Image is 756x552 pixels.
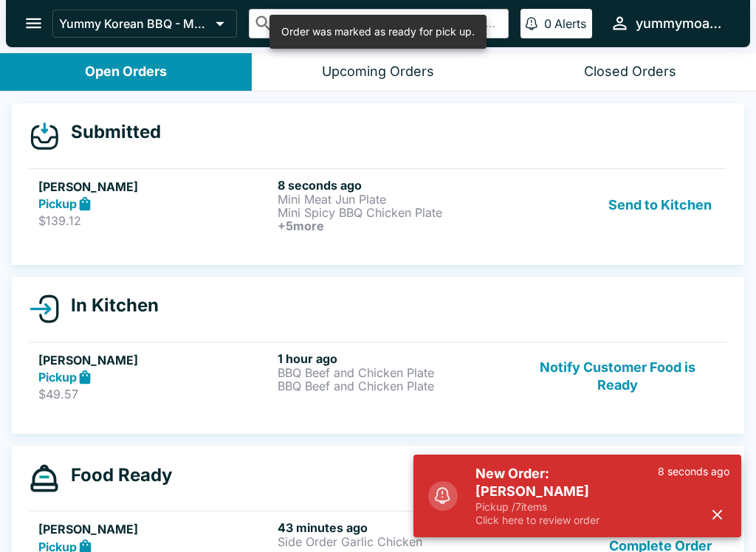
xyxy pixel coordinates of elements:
p: Yummy Korean BBQ - Moanalua [59,16,210,31]
h6: 8 seconds ago [278,178,511,193]
button: yummymoanalua [604,7,732,39]
div: Order was marked as ready for pick up. [281,19,475,44]
p: Side Order Garlic Chicken [278,535,511,548]
p: 0 [544,16,551,31]
p: $49.57 [38,387,272,401]
p: Alerts [554,16,586,31]
div: Upcoming Orders [322,63,434,80]
p: BBQ Beef and Chicken Plate [278,379,511,393]
h4: Submitted [59,121,161,143]
strong: Pickup [38,196,77,211]
strong: Pickup [38,370,77,384]
div: Closed Orders [584,63,676,80]
p: $139.12 [38,213,272,228]
h5: [PERSON_NAME] [38,178,272,196]
h5: [PERSON_NAME] [38,351,272,369]
h6: 43 minutes ago [278,520,511,535]
p: Click here to review order [475,514,658,527]
h5: [PERSON_NAME] [38,520,272,538]
a: [PERSON_NAME]Pickup$139.128 seconds agoMini Meat Jun PlateMini Spicy BBQ Chicken Plate+5moreSend ... [30,168,726,241]
a: [PERSON_NAME]Pickup$49.571 hour agoBBQ Beef and Chicken PlateBBQ Beef and Chicken PlateNotify Cus... [30,342,726,411]
p: Pickup / 7 items [475,500,658,514]
div: yummymoanalua [636,15,726,32]
p: 8 seconds ago [658,465,729,478]
button: open drawer [15,4,52,42]
button: Yummy Korean BBQ - Moanalua [52,10,237,38]
h5: New Order: [PERSON_NAME] [475,465,658,500]
button: Notify Customer Food is Ready [518,351,718,402]
h6: 1 hour ago [278,351,511,366]
button: Send to Kitchen [602,178,718,232]
div: Open Orders [85,63,167,80]
p: BBQ Beef and Chicken Plate [278,366,511,379]
p: Mini Meat Jun Plate [278,193,511,206]
h4: In Kitchen [59,294,159,317]
h6: + 5 more [278,219,511,232]
p: Mini Spicy BBQ Chicken Plate [278,206,511,219]
h4: Food Ready [59,464,172,486]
